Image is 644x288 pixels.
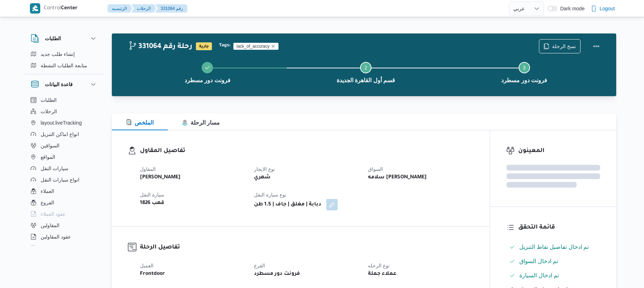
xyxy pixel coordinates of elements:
b: شهري [254,173,271,182]
button: اجهزة التليفون [28,242,100,254]
span: متابعة الطلبات النشطة [41,61,87,70]
span: تم ادخال السواق [519,258,558,264]
span: lack_of_accuracy [233,43,279,50]
button: 331064 رقم [155,4,187,13]
button: تم ادخال تفاصيل نفاط التنزيل [507,241,600,253]
button: الفروع [28,197,100,208]
button: الطلبات [28,94,100,106]
span: تم ادخال تفاصيل نفاط التنزيل [519,244,589,250]
span: نوع الرحله [368,263,390,268]
button: Logout [588,1,618,16]
button: تم ادخال السواق [507,256,600,267]
button: إنشاء طلب جديد [28,48,100,60]
span: الفروع [41,198,54,207]
span: الملخص [126,120,154,126]
button: المواقع [28,151,100,163]
b: سلامه [PERSON_NAME] [368,173,427,182]
span: 2 [364,65,367,70]
span: 3 [523,65,526,70]
h3: تفاصيل المقاول [140,146,474,156]
button: متابعة الطلبات النشطة [28,60,100,71]
span: تم ادخال تفاصيل نفاط التنزيل [519,243,589,251]
button: انواع سيارات النقل [28,174,100,185]
span: جارية [196,42,212,50]
span: الرحلات [41,107,57,116]
button: عقود العملاء [28,208,100,220]
h3: قائمة التحقق [518,223,600,232]
span: تم ادخال السواق [519,257,558,266]
span: إنشاء طلب جديد [41,50,75,58]
span: العملاء [41,187,54,195]
span: السواقين [41,141,59,150]
b: جارية [199,44,209,49]
span: سيارات النقل [41,164,68,173]
button: الرحلات [28,106,100,117]
h3: الطلبات [45,34,61,43]
button: قسم أول القاهرة الجديدة [287,53,445,90]
button: العملاء [28,185,100,197]
span: السواق [368,166,383,172]
span: layout.liveTracking [41,119,82,127]
button: فرونت دور مسطرد [128,53,287,90]
span: الطلبات [41,96,57,104]
div: قاعدة البيانات [25,94,103,248]
span: عقود العملاء [41,210,66,218]
h3: تفاصيل الرحلة [140,243,474,252]
span: قسم أول القاهرة الجديدة [337,76,395,85]
span: انواع اماكن التنزيل [41,130,79,138]
button: قاعدة البيانات [31,80,98,89]
button: نسخ الرحلة [539,39,581,53]
button: الرحلات [131,4,156,13]
span: المقاولين [41,221,59,230]
button: تم ادخال السيارة [507,270,600,281]
div: الطلبات [25,48,103,74]
button: الطلبات [31,34,98,43]
span: فرونت دور مسطرد [501,76,547,85]
b: فرونت دور مسطرد [254,270,300,278]
span: lack_of_accuracy [237,43,270,49]
svg: Step 1 is complete [204,65,210,70]
b: عملاء جملة [368,270,396,278]
button: سيارات النقل [28,163,100,174]
button: Actions [589,39,603,53]
button: فرونت دور مسطرد [445,53,603,90]
span: نوع سيارة النقل [254,192,286,198]
span: تم ادخال السيارة [519,272,559,278]
span: مسار الرحلة [182,120,220,126]
iframe: chat widget [7,260,30,281]
h3: قاعدة البيانات [45,80,73,89]
b: Frontdoor [140,270,165,278]
span: Logout [599,4,615,13]
span: عقود المقاولين [41,232,71,241]
span: انواع سيارات النقل [41,176,79,184]
h3: المعينون [518,146,600,156]
span: الفرع [254,263,265,268]
span: اجهزة التليفون [41,244,70,252]
b: دبابة | مغلق | جاف | 1.5 طن [254,200,321,209]
b: Tags: [219,43,230,48]
b: قهب 1826 [140,199,164,208]
span: سيارة النقل [140,192,164,198]
span: المقاول [140,166,156,172]
span: نسخ الرحلة [552,42,576,51]
span: نوع الايجار [254,166,275,172]
img: X8yXhbKr1z7QwAAAABJRU5ErkJggg== [30,3,40,14]
span: Dark mode [557,6,585,11]
button: السواقين [28,140,100,151]
span: فرونت دور مسطرد [185,76,230,85]
button: الرئيسيه [108,4,133,13]
button: المقاولين [28,220,100,231]
span: العميل [140,263,154,268]
h2: 331064 رحلة رقم [128,42,192,52]
button: Remove trip tag [271,44,275,48]
button: layout.liveTracking [28,117,100,129]
button: انواع اماكن التنزيل [28,129,100,140]
b: [PERSON_NAME] [140,173,181,182]
b: Center [61,6,78,11]
button: عقود المقاولين [28,231,100,242]
span: المواقع [41,153,55,161]
span: تم ادخال السيارة [519,271,559,280]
